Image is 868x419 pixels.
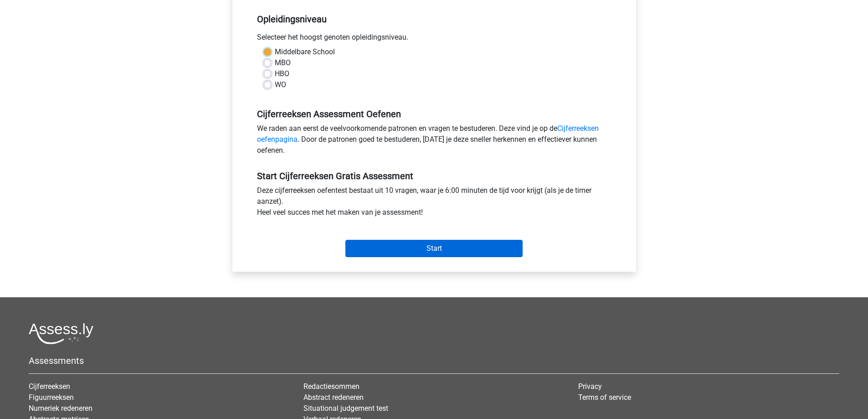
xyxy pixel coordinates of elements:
div: Selecteer het hoogst genoten opleidingsniveau. [250,32,618,47]
h5: Start Cijferreeksen Gratis Assessment [257,171,611,181]
input: Start [345,240,523,257]
a: Privacy [578,382,602,391]
label: Middelbare School [275,47,335,57]
label: MBO [275,57,291,68]
a: Terms of service [578,393,631,402]
a: Abstract redeneren [303,393,364,402]
label: HBO [275,68,289,79]
a: Numeriek redeneren [29,404,92,413]
h5: Cijferreeksen Assessment Oefenen [257,109,611,119]
label: WO [275,79,286,90]
div: We raden aan eerst de veelvoorkomende patronen en vragen te bestuderen. Deze vind je op de . Door... [250,123,618,160]
a: Redactiesommen [303,382,360,391]
img: Assessly logo [29,323,93,344]
a: Figuurreeksen [29,393,74,402]
h5: Assessments [29,355,839,366]
div: Deze cijferreeksen oefentest bestaat uit 10 vragen, waar je 6:00 minuten de tijd voor krijgt (als... [250,185,618,222]
a: Situational judgement test [303,404,388,413]
h5: Opleidingsniveau [257,10,611,28]
a: Cijferreeksen [29,382,70,391]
